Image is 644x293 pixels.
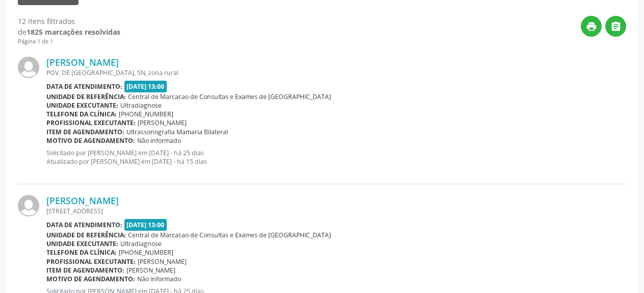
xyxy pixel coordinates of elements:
[46,266,124,275] b: Item de agendamento:
[18,27,120,37] div: de
[46,110,117,118] b: Telefone da clínica:
[46,195,119,206] a: [PERSON_NAME]
[605,16,626,37] button: 
[46,248,117,257] b: Telefone da clínica:
[46,275,135,283] b: Motivo de agendamento:
[586,21,597,32] i: print
[46,101,118,110] b: Unidade executante:
[46,92,126,101] b: Unidade de referência:
[128,231,331,239] span: Central de Marcacao de Consultas e Exames de [GEOGRAPHIC_DATA]
[124,81,167,92] span: [DATE] 13:00
[46,231,126,239] b: Unidade de referência:
[46,68,626,77] div: POV. DE [GEOGRAPHIC_DATA], SN, zona rural
[126,128,228,136] span: Ultrassonografia Mamaria Bilateral
[18,195,39,216] img: img
[18,57,39,78] img: img
[581,16,602,37] button: print
[46,57,119,68] a: [PERSON_NAME]
[119,110,173,118] span: [PHONE_NUMBER]
[46,136,135,145] b: Motivo de agendamento:
[46,128,124,136] b: Item de agendamento:
[46,239,118,248] b: Unidade executante:
[119,248,173,257] span: [PHONE_NUMBER]
[46,118,136,127] b: Profissional executante:
[46,221,122,229] b: Data de atendimento:
[610,21,622,32] i: 
[46,257,136,266] b: Profissional executante:
[124,219,167,231] span: [DATE] 13:00
[137,136,181,145] span: Não informado
[46,82,122,91] b: Data de atendimento:
[27,27,120,37] strong: 1825 marcações resolvidas
[120,101,162,110] span: Ultradiagnose
[46,149,626,166] p: Solicitado por [PERSON_NAME] em [DATE] - há 25 dias Atualizado por [PERSON_NAME] em [DATE] - há 1...
[18,16,120,27] div: 12 itens filtrados
[128,92,331,101] span: Central de Marcacao de Consultas e Exames de [GEOGRAPHIC_DATA]
[138,257,187,266] span: [PERSON_NAME]
[18,37,120,46] div: Página 1 de 1
[126,266,175,275] span: [PERSON_NAME]
[46,207,626,215] div: [STREET_ADDRESS]
[137,275,181,283] span: Não informado
[138,118,187,127] span: [PERSON_NAME]
[120,239,162,248] span: Ultradiagnose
